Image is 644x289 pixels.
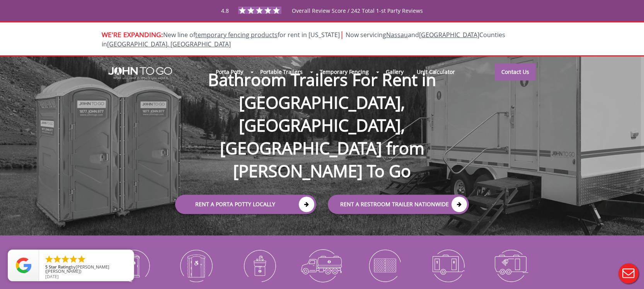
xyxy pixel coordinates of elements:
[613,258,644,289] button: Live Chat
[53,255,62,264] li: 
[49,264,71,270] span: Star Rating
[45,274,59,279] span: [DATE]
[45,264,109,274] span: [PERSON_NAME] ([PERSON_NAME])
[16,258,31,273] img: Review Rating
[69,255,78,264] li: 
[77,255,86,264] li: 
[45,265,128,274] span: by
[44,255,54,264] li: 
[61,255,70,264] li: 
[45,264,48,270] span: 5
